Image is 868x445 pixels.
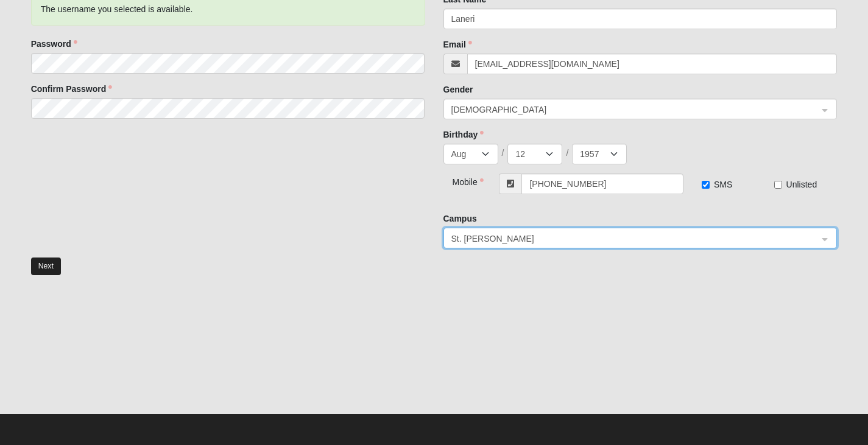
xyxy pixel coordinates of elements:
span: / [502,147,504,159]
span: Unlisted [786,180,817,189]
input: SMS [702,181,710,189]
span: Female [451,103,819,116]
button: Next [31,258,61,275]
label: Email [443,38,472,51]
div: Mobile [443,173,476,188]
input: Unlisted [774,181,782,189]
label: Password [31,38,77,50]
label: Campus [443,212,477,225]
label: Confirm Password [31,83,113,95]
label: Birthday [443,128,484,141]
span: St. Johns [451,232,808,245]
span: SMS [714,180,732,189]
label: Gender [443,83,473,96]
span: / [566,147,568,159]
